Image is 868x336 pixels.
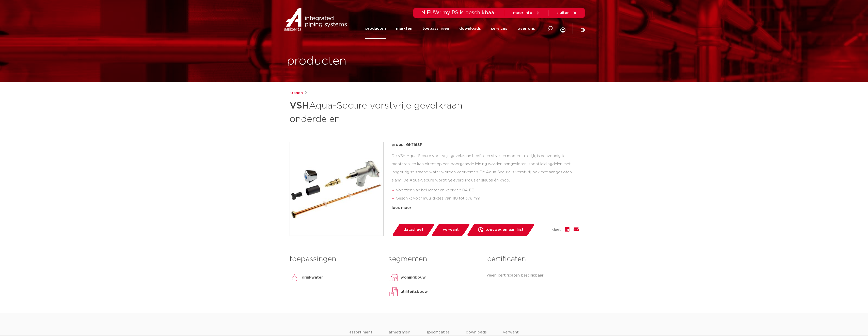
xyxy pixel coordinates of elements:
a: markten [396,18,412,39]
div: my IPS [560,17,565,40]
h3: toepassingen [290,254,381,264]
li: Voorzien van beluchter en keerklep DA-EB [396,186,579,194]
li: Geschikt voor muurdiktes van 110 tot 378 mm [396,194,579,203]
a: producten [365,18,386,39]
p: geen certificaten beschikbaar [487,272,578,279]
strong: VSH [290,101,309,110]
span: toevoegen aan lijst [485,226,524,234]
span: deel: [552,227,561,233]
img: Product Image for VSH Aqua-Secure vorstvrije gevelkraan onderdelen [290,142,383,236]
h3: segmenten [388,254,480,264]
nav: Menu [365,18,535,39]
h1: producten [287,53,346,69]
p: groep: GK116SP [392,142,579,148]
img: drinkwater [290,272,300,283]
span: NIEUW: myIPS is beschikbaar [421,10,497,15]
a: datasheet [392,224,435,236]
a: toepassingen [422,18,449,39]
img: utiliteitsbouw [388,287,399,297]
a: meer info [513,11,540,15]
a: kranen [290,90,303,96]
span: datasheet [403,226,423,234]
span: verwant [443,226,459,234]
p: drinkwater [302,274,323,281]
div: De VSH Aqua-Secure vorstvrije gevelkraan heeft een strak en modern uiterlijk, is eenvoudig te mon... [392,152,579,203]
h1: Aqua-Secure vorstvrije gevelkraan onderdelen [290,98,480,126]
p: woningbouw [401,274,426,281]
a: downloads [459,18,481,39]
a: over ons [517,18,535,39]
p: utiliteitsbouw [401,289,428,295]
span: meer info [513,11,532,15]
div: lees meer [392,205,579,211]
span: sluiten [557,11,570,15]
a: services [491,18,507,39]
a: verwant [431,224,470,236]
img: woningbouw [388,272,399,283]
a: sluiten [557,11,577,15]
h3: certificaten [487,254,578,264]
